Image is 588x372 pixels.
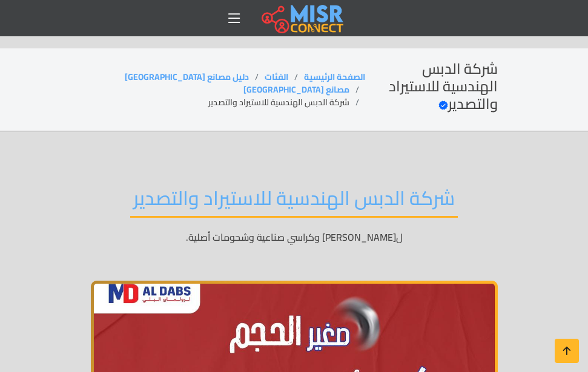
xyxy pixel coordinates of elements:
li: شركة الدبس الهندسية للاستيراد والتصدير [208,96,365,109]
svg: Verified account [438,100,448,110]
img: main.misr_connect [262,3,343,33]
h2: شركة الدبس الهندسية للاستيراد والتصدير [130,186,458,217]
a: دليل مصانع [GEOGRAPHIC_DATA] [125,69,249,85]
a: الفئات [265,69,288,85]
a: مصانع [GEOGRAPHIC_DATA] [243,82,349,97]
h2: شركة الدبس الهندسية للاستيراد والتصدير [365,60,498,113]
p: ل[PERSON_NAME] وكراسي صناعية وشحومات أصلية. [91,230,498,244]
a: الصفحة الرئيسية [304,69,365,85]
